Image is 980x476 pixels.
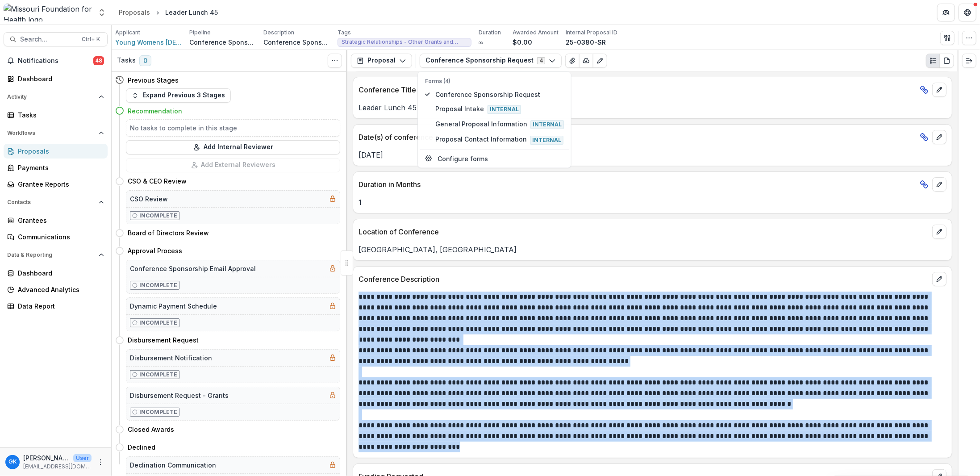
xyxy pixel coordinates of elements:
[359,84,916,95] p: Conference Title
[932,177,947,192] button: edit
[119,8,150,17] div: Proposals
[359,244,947,255] p: [GEOGRAPHIC_DATA], [GEOGRAPHIC_DATA]
[139,55,151,66] span: 0
[128,425,174,434] h4: Closed Awards
[115,38,182,47] a: Young Womens [DEMOGRAPHIC_DATA] Association Of [GEOGRAPHIC_DATA][US_STATE]
[4,266,108,280] a: Dashboard
[139,212,177,220] p: Incomplete
[359,132,916,142] p: Date(s) of conference
[95,457,106,468] button: More
[7,94,95,100] span: Activity
[130,194,168,204] h5: CSO Review
[4,90,108,104] button: Open Activity
[18,146,100,156] div: Proposals
[342,39,467,45] span: Strategic Relationships - Other Grants and Contracts
[263,38,330,47] p: Conference Sponsorship - Leader Lunch 45
[139,371,177,379] p: Incomplete
[7,130,95,136] span: Workflows
[18,285,100,294] div: Advanced Analytics
[530,135,563,144] span: Internal
[4,195,108,209] button: Open Contacts
[18,216,100,225] div: Grantees
[20,36,76,43] span: Search...
[126,140,340,154] button: Add Internal Reviewer
[4,213,108,228] a: Grantees
[73,454,92,462] p: User
[8,459,17,465] div: Grace Kyung
[932,272,947,286] button: edit
[128,228,209,238] h4: Board of Directors Review
[566,38,606,47] p: 25-0380-SR
[435,134,564,144] span: Proposal Contact Information
[531,120,564,129] span: Internal
[18,163,100,172] div: Payments
[263,29,294,37] p: Description
[18,110,100,120] div: Tasks
[4,282,108,297] a: Advanced Analytics
[932,130,947,144] button: edit
[488,105,521,114] span: Internal
[4,126,108,140] button: Open Workflows
[940,54,954,68] button: PDF view
[932,225,947,239] button: edit
[932,83,947,97] button: edit
[128,443,155,452] h4: Declined
[115,6,221,19] nav: breadcrumb
[18,74,100,84] div: Dashboard
[130,391,229,400] h5: Disbursement Request - Grants
[117,57,136,64] h3: Tasks
[566,29,617,37] p: Internal Proposal ID
[18,232,100,242] div: Communications
[4,32,108,46] button: Search...
[130,353,212,363] h5: Disbursement Notification
[513,29,559,37] p: Awarded Amount
[139,281,177,289] p: Incomplete
[937,4,955,21] button: Partners
[328,54,342,68] button: Toggle View Cancelled Tasks
[115,6,154,19] a: Proposals
[128,75,179,85] h4: Previous Stages
[128,106,182,116] h4: Recommendation
[18,180,100,189] div: Grantee Reports
[359,197,947,208] p: 1
[7,252,95,258] span: Data & Reporting
[4,144,108,159] a: Proposals
[128,335,199,345] h4: Disbursement Request
[139,319,177,327] p: Incomplete
[4,230,108,244] a: Communications
[359,274,929,284] p: Conference Description
[130,264,256,273] h5: Conference Sponsorship Email Approval
[23,453,70,463] p: [PERSON_NAME]
[126,158,340,172] button: Add External Reviewers
[926,54,940,68] button: Plaintext view
[351,54,412,68] button: Proposal
[18,301,100,311] div: Data Report
[420,54,562,68] button: Conference Sponsorship Request4
[165,8,218,17] div: Leader Lunch 45
[189,29,211,37] p: Pipeline
[338,29,351,37] p: Tags
[435,104,564,114] span: Proposal Intake
[130,460,216,470] h5: Declination Communication
[128,176,187,186] h4: CSO & CEO Review
[18,268,100,278] div: Dashboard
[962,54,976,68] button: Expand right
[18,57,93,65] span: Notifications
[359,179,916,190] p: Duration in Months
[93,56,104,65] span: 48
[23,463,92,471] p: [EMAIL_ADDRESS][DOMAIN_NAME]
[189,38,256,47] p: Conference Sponsorship
[130,123,336,133] h5: No tasks to complete in this stage
[435,89,564,99] span: Conference Sponsorship Request
[4,160,108,175] a: Payments
[359,102,947,113] p: Leader Lunch 45
[126,88,231,103] button: Expand Previous 3 Stages
[479,38,483,47] p: ∞
[565,54,580,68] button: View Attached Files
[4,248,108,262] button: Open Data & Reporting
[513,38,532,47] p: $0.00
[4,54,108,68] button: Notifications48
[80,34,102,44] div: Ctrl + K
[4,4,92,21] img: Missouri Foundation for Health logo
